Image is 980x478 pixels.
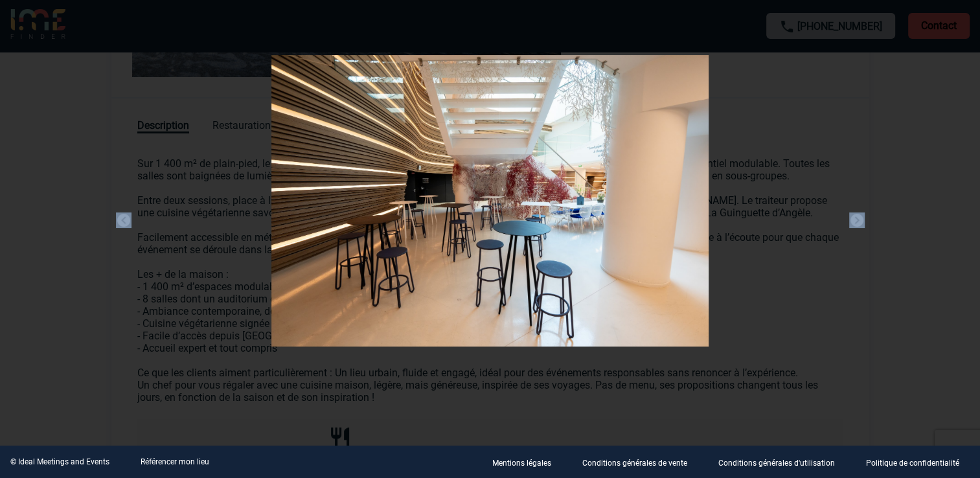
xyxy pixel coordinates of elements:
p: Conditions générales de vente [582,459,687,468]
p: Conditions générales d'utilisation [718,459,835,468]
p: Mentions légales [492,459,551,468]
a: Conditions générales de vente [572,456,708,468]
p: Politique de confidentialité [866,459,959,468]
div: © Ideal Meetings and Events [10,457,109,466]
a: Référencer mon lieu [141,457,209,466]
a: Conditions générales d'utilisation [708,456,856,468]
a: Politique de confidentialité [856,456,980,468]
a: Mentions légales [482,456,572,468]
